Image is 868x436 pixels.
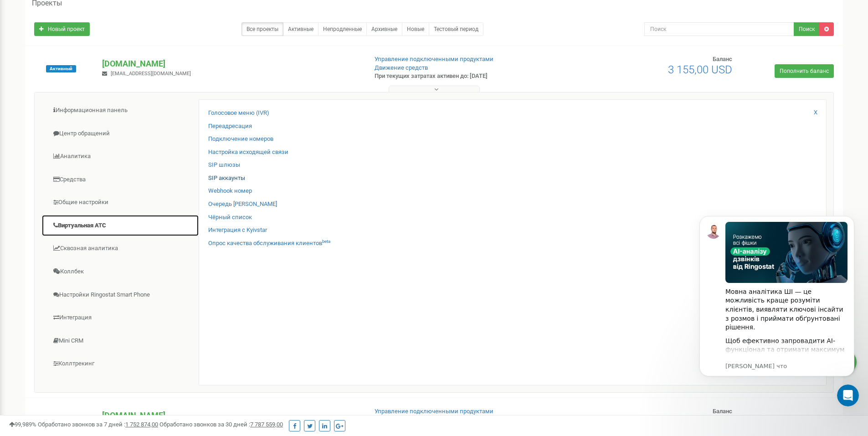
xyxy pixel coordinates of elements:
a: SIP аккаунты [208,174,245,183]
a: Активные [283,22,318,36]
a: Настройка исходящей связи [208,148,288,157]
input: Поиск [644,22,794,36]
span: Активный [46,65,76,72]
a: Новый проект [34,22,90,36]
a: Все проекты [241,22,283,36]
a: Коллтрекинг [41,353,199,375]
a: Движение средств [375,64,428,71]
a: Средства [41,169,199,191]
p: [DOMAIN_NAME] [102,58,360,70]
a: Интеграция [41,307,199,329]
a: Коллбек [41,261,199,283]
u: 1 752 874,00 [125,421,158,428]
span: 99,989% [9,421,36,428]
a: Новые [402,22,429,36]
a: Пополнить баланс [775,64,834,78]
span: Баланс [713,56,732,62]
a: Webhook номер [208,187,252,195]
button: Поиск [794,22,820,36]
a: Переадресация [208,122,252,131]
span: Баланс [713,408,732,415]
span: Обработано звонков за 7 дней : [38,421,158,428]
iframe: Intercom live chat [837,385,859,406]
a: Центр обращений [41,123,199,145]
a: X [814,108,817,117]
a: SIP шлюзы [208,161,240,169]
a: Тестовый период [429,22,483,36]
a: Mini CRM [41,330,199,352]
span: Обработано звонков за 30 дней : [159,421,283,428]
a: Подключение номеров [208,135,273,144]
a: Очередь [PERSON_NAME] [208,200,277,209]
a: Чёрный список [208,213,252,222]
a: Аналитика [41,145,199,168]
a: Архивные [366,22,402,36]
a: Сквозная аналитика [41,237,199,260]
a: Интеграция с Kyivstar [208,226,267,235]
p: При текущих затратах активен до: [DATE] [375,72,564,81]
a: Управление подключенными продуктами [375,408,493,415]
a: Информационная панель [41,99,199,122]
p: [DOMAIN_NAME] [102,410,360,421]
a: Виртуальная АТС [41,215,199,237]
sup: beta [322,239,330,244]
iframe: Intercom notifications сообщение [686,202,868,411]
a: Непродленные [318,22,367,36]
a: Общие настройки [41,191,199,214]
a: Настройки Ringostat Smart Phone [41,284,199,306]
a: Управление подключенными продуктами [375,56,493,62]
a: Голосовое меню (IVR) [208,109,269,118]
span: [EMAIL_ADDRESS][DOMAIN_NAME] [111,71,191,77]
u: 7 787 559,00 [250,421,283,428]
a: Опрос качества обслуживания клиентовbeta [208,239,330,248]
span: 3 155,00 USD [668,63,732,76]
